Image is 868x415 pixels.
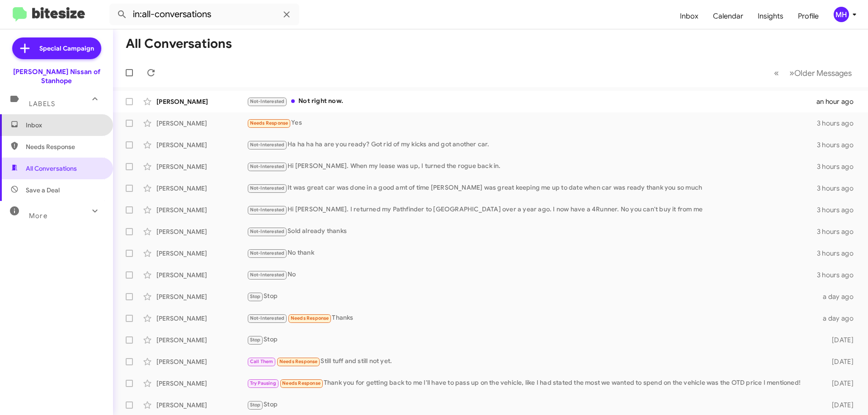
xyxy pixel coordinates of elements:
[250,315,285,321] span: Not-Interested
[706,3,750,29] a: Calendar
[247,356,817,367] div: Still tuff and still not yet.
[247,335,817,345] div: Stop
[26,186,60,195] span: Save a Deal
[247,183,817,193] div: It was great car was done in a good amt of time [PERSON_NAME] was great keeping me up to date whe...
[247,161,817,172] div: Hi [PERSON_NAME]. When my lease was up, I turned the rogue back in.
[156,270,247,280] div: [PERSON_NAME]
[250,185,285,191] span: Not-Interested
[817,336,861,345] div: [DATE]
[784,64,857,82] button: Next
[817,270,861,280] div: 3 hours ago
[247,140,817,150] div: Ha ha ha ha are you ready? Got rid of my kicks and got another car.
[156,314,247,323] div: [PERSON_NAME]
[156,401,247,410] div: [PERSON_NAME]
[817,357,861,366] div: [DATE]
[791,3,826,29] a: Profile
[26,142,103,151] span: Needs Response
[250,250,285,256] span: Not-Interested
[156,140,247,149] div: [PERSON_NAME]
[250,120,288,126] span: Needs Response
[789,67,794,79] span: »
[769,64,857,82] nav: Page navigation example
[247,400,817,410] div: Stop
[26,164,77,173] span: All Conversations
[156,184,247,193] div: [PERSON_NAME]
[817,119,861,128] div: 3 hours ago
[817,292,861,301] div: a day ago
[156,97,247,106] div: [PERSON_NAME]
[250,380,276,386] span: Try Pausing
[250,207,285,213] span: Not-Interested
[250,163,285,169] span: Not-Interested
[247,248,817,258] div: No thank
[673,3,706,29] a: Inbox
[817,379,861,388] div: [DATE]
[817,314,861,323] div: a day ago
[29,100,55,108] span: Labels
[126,37,232,51] h1: All Conversations
[156,205,247,214] div: [PERSON_NAME]
[279,359,318,364] span: Needs Response
[156,119,247,128] div: [PERSON_NAME]
[769,64,784,82] button: Previous
[250,402,261,408] span: Stop
[156,249,247,258] div: [PERSON_NAME]
[250,228,285,234] span: Not-Interested
[247,378,817,388] div: Thank you for getting back to me I'll have to pass up on the vehicle, like I had stated the most ...
[250,272,285,278] span: Not-Interested
[282,380,321,386] span: Needs Response
[817,249,861,258] div: 3 hours ago
[291,315,329,321] span: Needs Response
[29,212,47,220] span: More
[247,205,817,215] div: Hi [PERSON_NAME]. I returned my Pathfinder to [GEOGRAPHIC_DATA] over a year ago. I now have a 4Ru...
[826,7,858,22] button: MH
[817,140,861,149] div: 3 hours ago
[156,292,247,301] div: [PERSON_NAME]
[816,97,861,106] div: an hour ago
[774,67,779,79] span: «
[250,142,285,148] span: Not-Interested
[250,98,285,104] span: Not-Interested
[817,184,861,193] div: 3 hours ago
[156,336,247,345] div: [PERSON_NAME]
[247,118,817,128] div: Yes
[247,291,817,302] div: Stop
[26,121,103,130] span: Inbox
[12,37,101,59] a: Special Campaign
[156,227,247,236] div: [PERSON_NAME]
[156,357,247,366] div: [PERSON_NAME]
[247,96,816,107] div: Not right now.
[250,337,261,343] span: Stop
[817,401,861,410] div: [DATE]
[39,44,94,53] span: Special Campaign
[247,313,817,323] div: Thanks
[250,359,274,364] span: Call Them
[817,227,861,236] div: 3 hours ago
[250,294,261,299] span: Stop
[156,379,247,388] div: [PERSON_NAME]
[834,7,849,22] div: MH
[109,4,299,25] input: Search
[247,226,817,237] div: Sold already thanks
[794,68,852,78] span: Older Messages
[817,205,861,214] div: 3 hours ago
[247,270,817,280] div: No
[750,3,791,29] a: Insights
[156,162,247,171] div: [PERSON_NAME]
[817,162,861,171] div: 3 hours ago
